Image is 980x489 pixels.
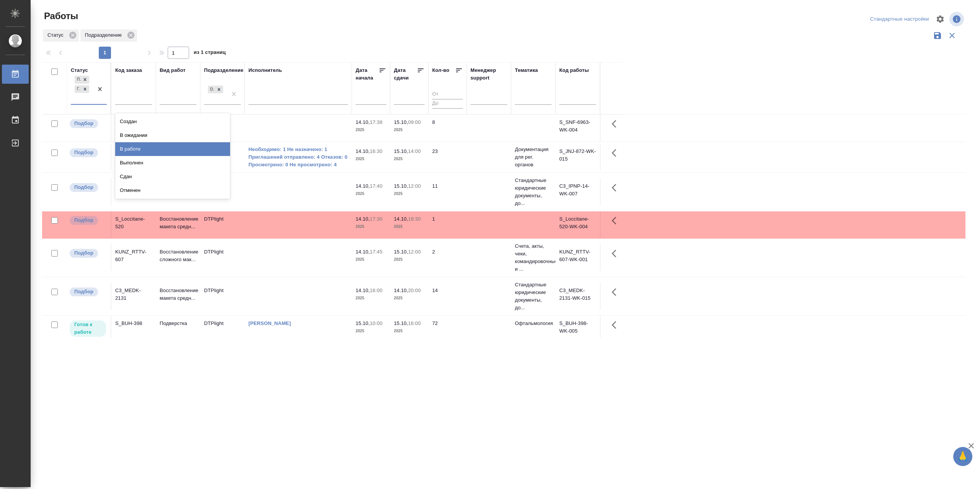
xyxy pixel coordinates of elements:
[555,316,600,343] td: S_BUH-398-WK-005
[428,316,467,343] td: 72
[394,216,408,222] p: 14.10,
[408,119,421,125] p: 09:00
[356,327,386,335] p: 2025
[200,283,245,310] td: DTPlight
[69,287,107,297] div: Можно подбирать исполнителей
[47,31,66,39] p: Статус
[207,85,224,94] div: DTPlight
[394,294,425,302] p: 2025
[394,126,425,134] p: 2025
[75,85,81,93] div: Готов к работе
[930,28,945,43] button: Сохранить фильтры
[115,320,152,327] div: S_BUH-398
[555,144,600,171] td: S_JNJ-872-WK-015
[394,223,425,231] p: 2025
[160,215,196,231] p: Восстановление макета средн...
[356,119,370,125] p: 14.10,
[428,115,467,141] td: 8
[74,288,93,296] p: Подбор
[74,120,93,127] p: Подбор
[607,283,626,301] button: Здесь прячутся важные кнопки
[74,149,93,156] p: Подбор
[71,67,88,74] div: Статус
[248,320,291,326] a: [PERSON_NAME]
[432,99,463,109] input: До
[470,67,507,82] div: Менеджер support
[432,89,463,99] input: От
[408,320,421,326] p: 16:00
[356,148,370,154] p: 14.10,
[370,119,382,125] p: 17:38
[428,179,467,205] td: 11
[115,248,152,263] div: KUNZ_RTTV-607
[428,244,467,271] td: 2
[432,67,449,74] div: Кол-во
[115,115,230,128] div: Создан
[43,29,79,42] div: Статус
[515,177,552,207] p: Стандартные юридические документы, до...
[394,288,408,293] p: 14.10,
[949,12,965,26] span: Посмотреть информацию
[559,67,589,74] div: Код работы
[394,249,408,255] p: 15.10,
[200,211,245,238] td: DTPlight
[428,144,467,171] td: 23
[200,244,245,271] td: DTPlight
[69,320,107,338] div: Исполнитель может приступить к работе
[428,283,467,310] td: 14
[394,119,408,125] p: 15.10,
[515,242,552,273] p: Счета, акты, чеки, командировочные и ...
[394,190,425,198] p: 2025
[408,148,421,154] p: 14:00
[80,29,137,42] div: Подразделение
[515,146,552,169] p: Документация для рег. органов
[408,216,421,222] p: 18:30
[356,183,370,189] p: 14.10,
[69,215,107,226] div: Можно подбирать исполнителей
[115,184,230,197] div: Отменен
[248,146,348,169] a: Необходимо: 1 Не назначено: 1 Приглашений отправлено: 4 Отказов: 0 Просмотрено: 0 Не просмотрено: 4
[394,183,408,189] p: 15.10,
[607,144,626,162] button: Здесь прячутся важные кнопки
[356,320,370,326] p: 15.10,
[408,249,421,255] p: 12:00
[408,288,421,293] p: 20:00
[160,320,196,327] p: Подверстка
[356,294,386,302] p: 2025
[194,48,226,59] span: из 1 страниц
[74,216,93,224] p: Подбор
[555,115,600,141] td: S_SNF-6963-WK-004
[115,67,142,74] div: Код заказа
[356,216,370,222] p: 14.10,
[69,119,107,129] div: Можно подбирать исполнителей
[394,148,408,154] p: 15.10,
[607,179,626,197] button: Здесь прячутся важные кнопки
[115,142,230,156] div: В работе
[370,216,382,222] p: 17:30
[370,249,382,255] p: 17:45
[370,288,382,293] p: 16:00
[356,256,386,263] p: 2025
[370,320,382,326] p: 10:00
[956,448,969,465] span: 🙏
[85,31,124,39] p: Подразделение
[931,10,949,28] span: Настроить таблицу
[356,126,386,134] p: 2025
[555,244,600,271] td: KUNZ_RTTV-607-WK-001
[75,76,81,84] div: Подбор
[356,67,379,82] div: Дата начала
[555,211,600,238] td: S_Loccitane-520-WK-004
[953,447,972,466] button: 🙏
[160,248,196,263] p: Восстановление сложного мак...
[356,288,370,293] p: 14.10,
[555,283,600,310] td: C3_MEDK-2131-WK-015
[555,179,600,205] td: C3_IPNP-14-WK-007
[408,183,421,189] p: 12:00
[200,316,245,343] td: DTPlight
[515,281,552,312] p: Стандартные юридические документы, до...
[115,215,152,231] div: S_Loccitane-520
[115,128,230,142] div: В ожидании
[394,327,425,335] p: 2025
[160,67,186,74] div: Вид работ
[607,115,626,133] button: Здесь прячутся важные кнопки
